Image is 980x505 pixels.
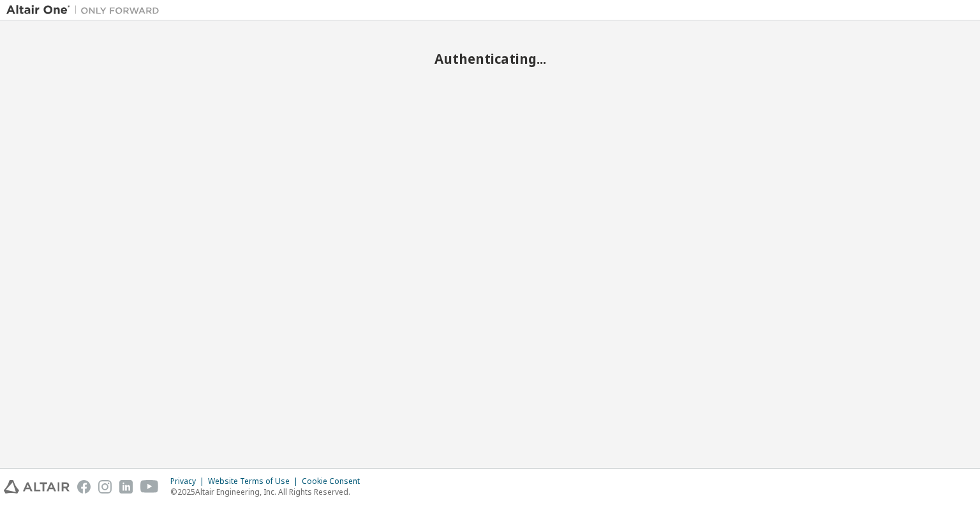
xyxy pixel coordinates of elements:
[98,480,112,494] img: instagram.svg
[6,4,166,17] img: Altair One
[170,476,208,486] div: Privacy
[77,480,91,494] img: facebook.svg
[170,486,367,497] p: © 2025 Altair Engineering, Inc. All Rights Reserved.
[119,480,133,494] img: linkedin.svg
[302,476,367,486] div: Cookie Consent
[4,480,70,494] img: altair_logo.svg
[208,476,302,486] div: Website Terms of Use
[140,480,159,494] img: youtube.svg
[6,50,974,67] h2: Authenticating...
